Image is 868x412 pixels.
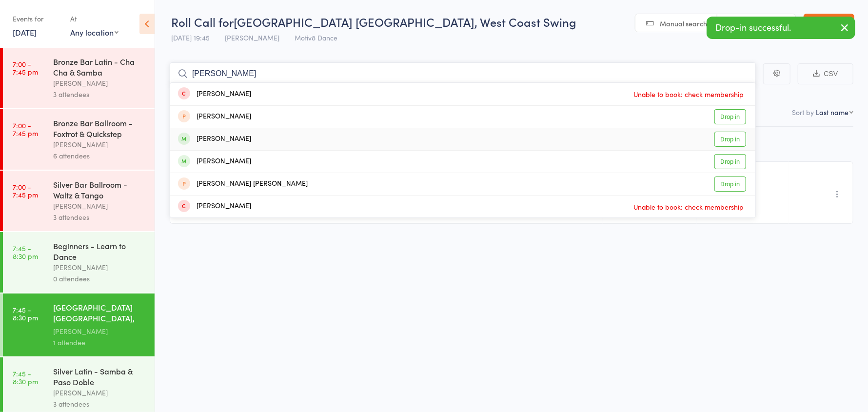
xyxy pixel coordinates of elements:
[816,107,848,117] div: Last name
[170,62,756,85] input: Search by name
[53,262,146,273] div: [PERSON_NAME]
[178,111,251,122] div: [PERSON_NAME]
[714,154,746,169] a: Drop in
[13,60,38,76] time: 7:00 - 7:45 pm
[53,337,146,348] div: 1 attendee
[3,294,155,356] a: 7:45 -8:30 pm[GEOGRAPHIC_DATA] [GEOGRAPHIC_DATA], West Coast Swing[PERSON_NAME]1 attendee
[178,201,251,212] div: [PERSON_NAME]
[53,89,146,100] div: 3 attendees
[3,232,155,293] a: 7:45 -8:30 pmBeginners - Learn to Dance[PERSON_NAME]0 attendees
[13,244,38,260] time: 7:45 - 8:30 pm
[53,366,146,387] div: Silver Latin - Samba & Paso Doble
[714,109,746,124] a: Drop in
[13,306,38,321] time: 7:45 - 8:30 pm
[13,370,38,385] time: 7:45 - 8:30 pm
[53,302,146,326] div: [GEOGRAPHIC_DATA] [GEOGRAPHIC_DATA], West Coast Swing
[178,178,308,190] div: [PERSON_NAME] [PERSON_NAME]
[707,17,855,39] div: Drop-in successful.
[13,27,37,38] a: [DATE]
[631,199,746,214] span: Unable to book: check membership
[3,48,155,108] a: 7:00 -7:45 pmBronze Bar Latin - Cha Cha & Samba[PERSON_NAME]3 attendees
[714,177,746,192] a: Drop in
[234,14,576,30] span: [GEOGRAPHIC_DATA] [GEOGRAPHIC_DATA], West Coast Swing
[53,240,146,262] div: Beginners - Learn to Dance
[53,273,146,284] div: 0 attendees
[171,33,210,42] span: [DATE] 19:45
[171,14,234,30] span: Roll Call for
[70,27,118,38] div: Any location
[660,19,707,28] span: Manual search
[53,387,146,398] div: [PERSON_NAME]
[53,200,146,212] div: [PERSON_NAME]
[792,107,814,117] label: Sort by
[53,56,146,78] div: Bronze Bar Latin - Cha Cha & Samba
[53,212,146,223] div: 3 attendees
[53,139,146,150] div: [PERSON_NAME]
[804,14,854,33] a: Exit roll call
[3,171,155,231] a: 7:00 -7:45 pmSilver Bar Ballroom - Waltz & Tango[PERSON_NAME]3 attendees
[13,183,38,198] time: 7:00 - 7:45 pm
[178,89,251,100] div: [PERSON_NAME]
[798,63,853,84] button: CSV
[53,179,146,200] div: Silver Bar Ballroom - Waltz & Tango
[714,132,746,147] a: Drop in
[53,398,146,410] div: 3 attendees
[631,87,746,101] span: Unable to book: check membership
[295,33,337,42] span: Motiv8 Dance
[70,11,118,27] div: At
[13,121,38,137] time: 7:00 - 7:45 pm
[3,109,155,170] a: 7:00 -7:45 pmBronze Bar Ballroom - Foxtrot & Quickstep[PERSON_NAME]6 attendees
[53,326,146,337] div: [PERSON_NAME]
[53,118,146,139] div: Bronze Bar Ballroom - Foxtrot & Quickstep
[53,78,146,89] div: [PERSON_NAME]
[225,33,279,42] span: [PERSON_NAME]
[178,134,251,145] div: [PERSON_NAME]
[13,11,60,27] div: Events for
[178,156,251,167] div: [PERSON_NAME]
[53,150,146,161] div: 6 attendees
